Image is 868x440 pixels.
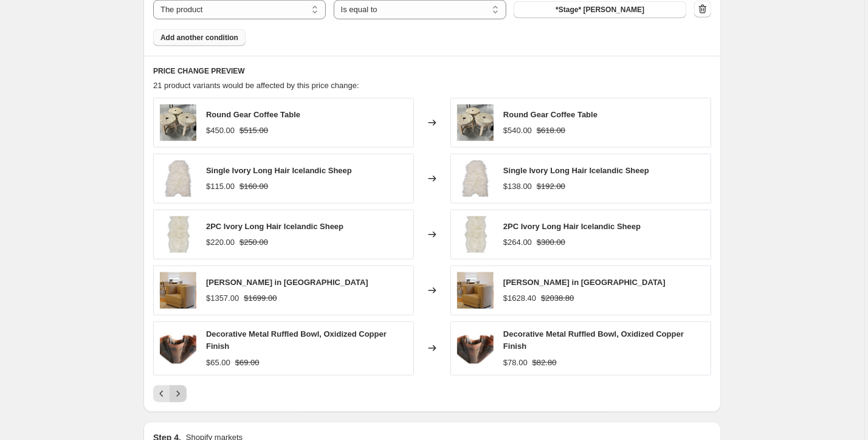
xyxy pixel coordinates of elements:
[532,357,557,369] strike: $82.80
[206,166,352,175] span: Single Ivory Long Hair Icelandic Sheep
[206,222,343,231] span: 2PC Ivory Long Hair Icelandic Sheep
[206,278,368,287] span: [PERSON_NAME] in [GEOGRAPHIC_DATA]
[160,216,196,253] img: Screenshot2024-02-14at3.22.56PM_80x.png
[160,272,196,309] img: 31_43aaed9d-f5de-4d78-8f38-4f1d0165d9e3_80x.jpg
[239,236,268,249] strike: $250.00
[503,329,684,351] span: Decorative Metal Ruffled Bowl, Oxidized Copper Finish
[514,1,686,18] button: *Stage* Britta Nightstand
[153,66,711,76] h6: PRICE CHANGE PREVIEW
[206,329,387,351] span: Decorative Metal Ruffled Bowl, Oxidized Copper Finish
[206,180,235,193] div: $115.00
[153,385,170,402] button: Previous
[239,180,268,193] strike: $160.00
[153,29,246,46] button: Add another condition
[537,180,565,193] strike: $192.00
[503,222,641,231] span: 2PC Ivory Long Hair Icelandic Sheep
[503,236,532,249] div: $264.00
[556,5,644,15] span: *Stage* [PERSON_NAME]
[206,357,230,369] div: $65.00
[206,110,300,119] span: Round Gear Coffee Table
[503,292,536,304] div: $1628.40
[206,292,239,304] div: $1357.00
[503,166,649,175] span: Single Ivory Long Hair Icelandic Sheep
[457,105,494,141] img: Screenshot2023-10-16at2.51.57PM_80x.png
[503,110,598,119] span: Round Gear Coffee Table
[537,236,565,249] strike: $300.00
[160,105,196,141] img: Screenshot2023-10-16at2.51.57PM_80x.png
[160,160,196,197] img: Screenshot2024-02-14at3.22.43PM_80x.png
[457,160,494,197] img: Screenshot2024-02-14at3.22.43PM_80x.png
[206,236,235,249] div: $220.00
[503,357,528,369] div: $78.00
[537,125,565,137] strike: $618.00
[153,385,187,402] nav: Pagination
[503,125,532,137] div: $540.00
[235,357,260,369] strike: $69.00
[206,125,235,137] div: $450.00
[153,81,359,90] span: 21 product variants would be affected by this price change:
[170,385,187,402] button: Next
[503,180,532,193] div: $138.00
[457,330,494,366] img: Screenshot2024-09-11at9.18.39AM_80x.png
[239,125,268,137] strike: $515.00
[160,33,238,43] span: Add another condition
[244,292,277,304] strike: $1699.00
[457,216,494,253] img: Screenshot2024-02-14at3.22.56PM_80x.png
[541,292,574,304] strike: $2038.80
[457,272,494,309] img: 31_43aaed9d-f5de-4d78-8f38-4f1d0165d9e3_80x.jpg
[160,330,196,366] img: Screenshot2024-09-11at9.18.39AM_80x.png
[503,278,666,287] span: [PERSON_NAME] in [GEOGRAPHIC_DATA]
